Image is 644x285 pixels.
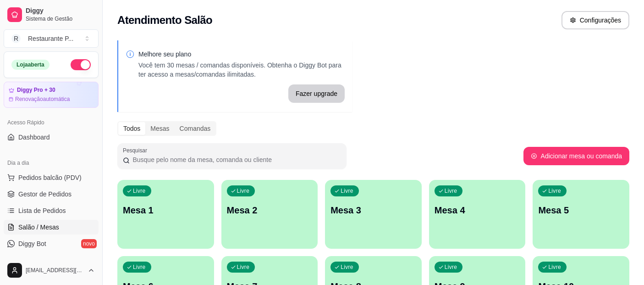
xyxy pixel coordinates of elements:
[26,7,95,15] span: Diggy
[341,187,353,195] p: Livre
[145,122,174,135] div: Mesas
[130,155,341,164] input: Pesquisar
[445,263,457,271] p: Livre
[138,61,345,79] p: Você tem 30 mesas / comandas disponíveis. Obtenha o Diggy Bot para ter acesso a mesas/comandas il...
[523,147,629,165] button: Adicionar mesa ou comanda
[117,180,214,249] button: LivreMesa 1
[17,87,55,94] article: Diggy Pro + 30
[18,239,46,248] span: Diggy Bot
[237,263,250,271] p: Livre
[15,95,70,103] article: Renovação automática
[4,130,99,145] a: Dashboard
[548,187,561,195] p: Livre
[123,146,150,154] label: Pesquisar
[4,29,99,48] button: Select a team
[4,220,99,235] a: Salão / Mesas
[445,187,457,195] p: Livre
[4,4,99,26] a: DiggySistema de Gestão
[561,11,629,29] button: Configurações
[18,173,82,182] span: Pedidos balcão (PDV)
[18,133,50,142] span: Dashboard
[4,187,99,201] a: Gestor de Pedidos
[435,204,520,217] p: Mesa 4
[533,180,629,249] button: LivreMesa 5
[138,50,345,59] p: Melhore seu plano
[341,263,353,271] p: Livre
[133,187,146,195] p: Livre
[18,206,66,215] span: Lista de Pedidos
[11,34,21,43] span: R
[325,180,422,249] button: LivreMesa 3
[237,187,250,195] p: Livre
[123,204,209,217] p: Mesa 1
[4,156,99,170] div: Dia a dia
[118,122,145,135] div: Todos
[18,190,72,199] span: Gestor de Pedidos
[71,59,91,70] button: Alterar Status
[28,34,73,43] div: Restaurante P ...
[4,203,99,218] a: Lista de Pedidos
[4,253,99,268] a: KDS
[4,115,99,130] div: Acesso Rápido
[117,13,212,28] h2: Atendimento Salão
[4,236,99,251] a: Diggy Botnovo
[227,204,313,217] p: Mesa 2
[548,263,561,271] p: Livre
[538,204,624,217] p: Mesa 5
[330,204,416,217] p: Mesa 3
[288,84,345,103] button: Fazer upgrade
[429,180,526,249] button: LivreMesa 4
[11,60,50,70] div: Loja aberta
[26,267,84,274] span: [EMAIL_ADDRESS][DOMAIN_NAME]
[4,259,99,281] button: [EMAIL_ADDRESS][DOMAIN_NAME]
[4,82,99,108] a: Diggy Pro + 30Renovaçãoautomática
[221,180,318,249] button: LivreMesa 2
[18,223,59,232] span: Salão / Mesas
[26,15,95,22] span: Sistema de Gestão
[175,122,216,135] div: Comandas
[133,263,146,271] p: Livre
[4,170,99,185] button: Pedidos balcão (PDV)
